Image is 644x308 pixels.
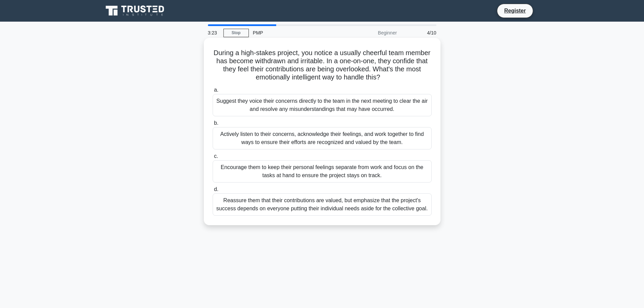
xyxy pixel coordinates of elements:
[214,186,218,192] span: d.
[214,87,218,93] span: a.
[212,49,432,82] h5: During a high-stakes project, you notice a usually cheerful team member has become withdrawn and ...
[223,29,249,37] a: Stop
[500,6,530,15] a: Register
[204,26,223,40] div: 3:23
[213,193,432,216] div: Reassure them that their contributions are valued, but emphasize that the project's success depen...
[342,26,401,40] div: Beginner
[401,26,440,40] div: 4/10
[213,127,432,149] div: Actively listen to their concerns, acknowledge their feelings, and work together to find ways to ...
[213,160,432,183] div: Encourage them to keep their personal feelings separate from work and focus on the tasks at hand ...
[249,26,342,40] div: PMP
[213,94,432,116] div: Suggest they voice their concerns directly to the team in the next meeting to clear the air and r...
[214,153,218,159] span: c.
[214,120,218,126] span: b.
